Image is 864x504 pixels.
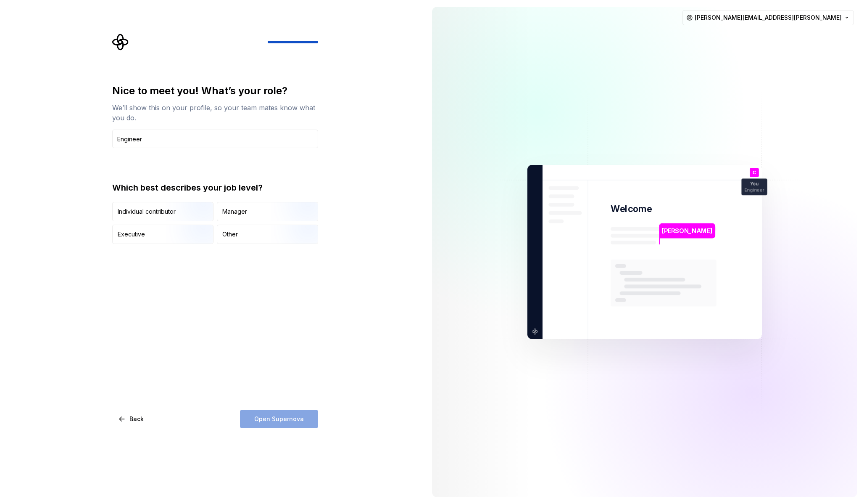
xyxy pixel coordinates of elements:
[222,207,247,216] div: Manager
[129,415,144,423] span: Back
[118,230,145,239] div: Executive
[750,182,759,186] p: You
[682,10,854,25] button: [PERSON_NAME][EMAIL_ADDRESS][PERSON_NAME]
[222,230,238,239] div: Other
[611,203,652,215] p: Welcome
[753,170,756,175] p: C
[695,13,842,22] span: [PERSON_NAME][EMAIL_ADDRESS][PERSON_NAME]
[112,103,318,123] div: We’ll show this on your profile, so your team mates know what you do.
[112,34,129,50] svg: Supernova Logo
[112,84,318,98] div: Nice to meet you! What’s your role?
[112,410,151,428] button: Back
[745,188,764,192] p: Engineer
[118,207,176,216] div: Individual contributor
[112,182,318,194] div: Which best describes your job level?
[112,130,318,148] input: Job title
[662,226,712,236] p: [PERSON_NAME]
